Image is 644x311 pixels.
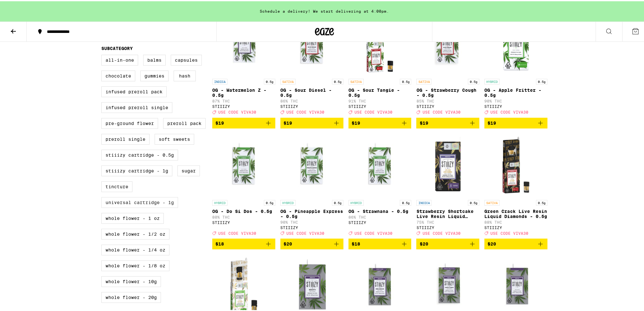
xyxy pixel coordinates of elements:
[419,119,428,124] span: $19
[422,230,460,234] span: USE CODE VIVA30
[348,11,411,74] img: STIIIZY - OG - Sour Tangie - 0.5g
[101,259,169,270] label: Whole Flower - 1/8 oz
[348,132,411,237] a: Open page for OG - Strawnana - 0.5g from STIIIZY
[215,119,224,124] span: $19
[416,219,479,223] p: 75% THC
[484,224,547,228] div: STIIIZY
[484,86,547,96] p: OG - Apple Fritter - 0.5g
[488,240,496,245] span: $20
[280,78,296,83] p: SATIVA
[490,230,528,234] span: USE CODE VIVA30
[484,132,547,237] a: Open page for Green Crack Live Resin Liquid Diamonds - 0.5g from STIIIZY
[416,116,479,127] button: Add to bag
[280,208,343,218] p: OG - Pineapple Express - 0.5g
[400,199,411,204] p: 0.5g
[155,133,194,143] label: Soft Sweets
[348,237,411,248] button: Add to bag
[484,132,547,196] img: STIIIZY - Green Crack Live Resin Liquid Diamonds - 0.5g
[416,86,479,96] p: OG - Strawberry Cough - 0.5g
[280,132,343,237] a: Open page for OG - Pineapple Express - 0.5g from STIIIZY
[419,240,428,245] span: $20
[332,78,343,83] p: 0.5g
[212,132,275,237] a: Open page for OG - Do Si Dos - 0.5g from STIIIZY
[484,11,547,74] img: STIIIZY - OG - Apple Fritter - 0.5g
[212,11,275,74] img: STIIIZY - OG - Watermelon Z - 0.5g
[416,103,479,107] div: STIIIZY
[212,199,227,204] p: HYBRID
[484,103,547,107] div: STIIIZY
[101,291,161,302] label: Whole Flower - 20g
[354,109,392,113] span: USE CODE VIVA30
[101,69,135,80] label: Chocolate
[174,69,196,80] label: Hash
[171,53,202,64] label: Capsules
[280,199,296,204] p: HYBRID
[212,116,275,127] button: Add to bag
[284,240,292,245] span: $20
[416,78,431,83] p: SATIVA
[101,133,150,143] label: Preroll Single
[484,219,547,223] p: 88% THC
[143,53,166,64] label: Balms
[280,11,343,74] img: STIIIZY - OG - Sour Diesel - 0.5g
[484,78,500,83] p: HYBRID
[490,109,528,113] span: USE CODE VIVA30
[416,208,479,218] p: Strawberry Shortcake Live Resin Liquid Diamonds - 0.5g
[484,199,500,204] p: SATIVA
[212,219,275,223] div: STIIIZY
[468,199,479,204] p: 0.5g
[348,219,411,223] div: STIIIZY
[101,85,167,96] label: Infused Preroll Pack
[286,109,324,113] span: USE CODE VIVA30
[101,275,161,286] label: Whole Flower - 10g
[212,98,275,102] p: 87% THC
[348,86,411,96] p: OG - Sour Tangie - 0.5g
[4,4,46,9] span: Hi. Need any help?
[101,196,178,207] label: Universal Cartridge - 1g
[332,199,343,204] p: 0.5g
[284,119,292,124] span: $19
[280,224,343,228] div: STIIIZY
[280,219,343,223] p: 90% THC
[101,148,178,159] label: STIIIZY Cartridge - 0.5g
[101,212,164,222] label: Whole Flower - 1 oz
[348,116,411,127] button: Add to bag
[280,237,343,248] button: Add to bag
[488,119,496,124] span: $19
[140,69,169,80] label: Gummies
[212,78,227,83] p: INDICA
[484,116,547,127] button: Add to bag
[348,98,411,102] p: 91% THC
[416,199,431,204] p: INDICA
[400,78,411,83] p: 0.5g
[416,11,479,74] img: STIIIZY - OG - Strawberry Cough - 0.5g
[101,53,138,64] label: All-In-One
[416,237,479,248] button: Add to bag
[280,103,343,107] div: STIIIZY
[280,98,343,102] p: 86% THC
[218,230,256,234] span: USE CODE VIVA30
[484,98,547,102] p: 90% THC
[264,78,275,83] p: 0.5g
[354,230,392,234] span: USE CODE VIVA30
[484,237,547,248] button: Add to bag
[264,199,275,204] p: 0.5g
[484,11,547,116] a: Open page for OG - Apple Fritter - 0.5g from STIIIZY
[101,243,169,254] label: Whole Flower - 1/4 oz
[536,78,547,83] p: 0.5g
[280,132,343,196] img: STIIIZY - OG - Pineapple Express - 0.5g
[280,116,343,127] button: Add to bag
[101,101,172,112] label: Infused Preroll Single
[101,45,133,50] legend: Subcategory
[280,86,343,96] p: OG - Sour Diesel - 0.5g
[416,11,479,116] a: Open page for OG - Strawberry Cough - 0.5g from STIIIZY
[468,78,479,83] p: 0.5g
[348,78,364,83] p: SATIVA
[416,132,479,237] a: Open page for Strawberry Shortcake Live Resin Liquid Diamonds - 0.5g from STIIIZY
[218,109,256,113] span: USE CODE VIVA30
[280,11,343,116] a: Open page for OG - Sour Diesel - 0.5g from STIIIZY
[215,240,224,245] span: $18
[212,208,275,213] p: OG - Do Si Dos - 0.5g
[177,164,200,175] label: Sugar
[348,132,411,196] img: STIIIZY - OG - Strawnana - 0.5g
